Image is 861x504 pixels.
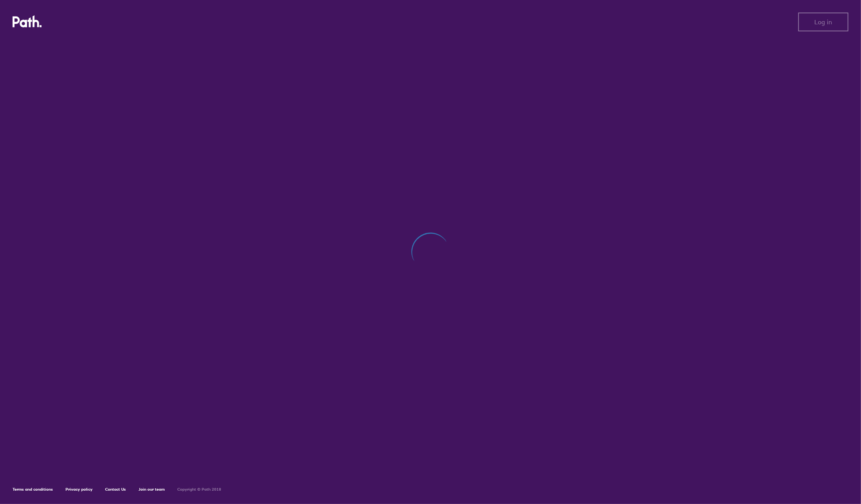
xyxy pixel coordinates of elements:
[815,18,832,25] span: Log in
[13,487,53,492] a: Terms and conditions
[66,487,93,492] a: Privacy policy
[798,13,848,31] button: Log in
[177,487,221,492] h6: Copyright © Path 2018
[105,487,126,492] a: Contact Us
[138,487,165,492] a: Join our team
